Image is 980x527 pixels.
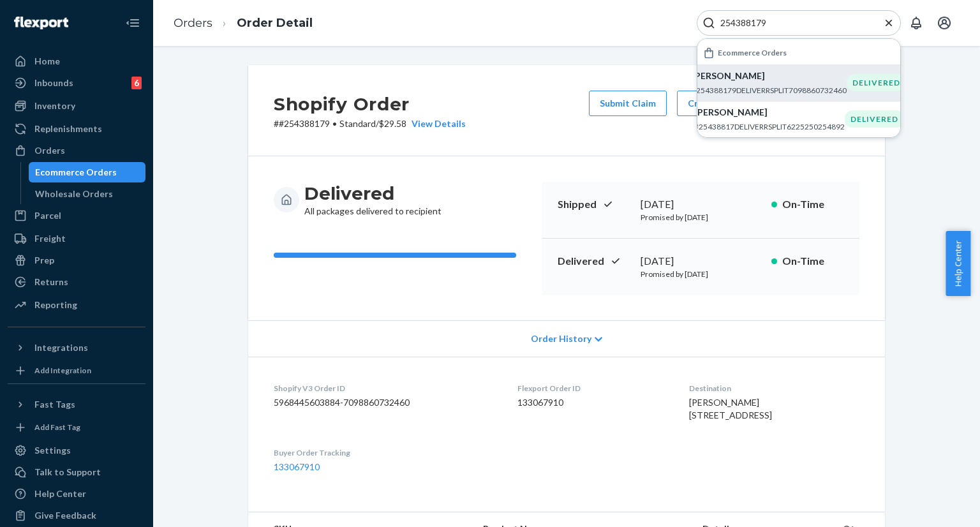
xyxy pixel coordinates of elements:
[174,16,212,30] a: Orders
[8,140,145,161] a: Orders
[274,383,497,394] dt: Shopify V3 Order ID
[406,117,466,130] button: View Details
[589,91,667,116] button: Submit Claim
[702,17,715,29] svg: Search Icon
[692,85,847,96] p: #254388179DELIVERRSPLIT7098860732460
[882,17,895,30] button: Close Search
[274,91,466,117] h2: Shopify Order
[332,118,337,129] span: •
[34,254,54,267] div: Prep
[35,188,113,200] div: Wholesale Orders
[8,228,145,249] a: Freight
[34,276,68,288] div: Returns
[692,70,847,82] p: [PERSON_NAME]
[558,254,630,269] p: Delivered
[131,77,142,89] div: 6
[903,10,929,36] button: Open notifications
[718,48,787,57] h6: Ecommerce Orders
[641,197,761,212] div: [DATE]
[8,119,145,139] a: Replenishments
[8,205,145,226] a: Parcel
[163,4,323,42] ol: breadcrumbs
[8,505,145,526] button: Give Feedback
[274,117,466,130] p: # #254388179 / $29.58
[34,55,60,68] div: Home
[8,272,145,292] a: Returns
[847,74,906,91] div: DELIVERED
[29,162,146,182] a: Ecommerce Orders
[34,341,88,354] div: Integrations
[689,397,772,420] span: [PERSON_NAME] [STREET_ADDRESS]
[274,461,320,472] a: 133067910
[715,17,872,29] input: Search Input
[274,447,497,458] dt: Buyer Order Tracking
[8,363,145,378] a: Add Integration
[694,106,845,119] p: [PERSON_NAME]
[8,295,145,315] a: Reporting
[8,420,145,435] a: Add Fast Tag
[517,396,668,409] dd: 133067910
[34,509,96,522] div: Give Feedback
[8,484,145,504] a: Help Center
[34,466,101,479] div: Talk to Support
[34,422,80,433] div: Add Fast Tag
[34,100,75,112] div: Inventory
[8,250,145,271] a: Prep
[8,440,145,461] a: Settings
[558,197,630,212] p: Shipped
[8,51,145,71] a: Home
[34,444,71,457] div: Settings
[8,73,145,93] a: Inbounds6
[946,231,970,296] button: Help Center
[34,398,75,411] div: Fast Tags
[531,332,591,345] span: Order History
[932,10,957,36] button: Open account menu
[34,209,61,222] div: Parcel
[641,212,761,223] p: Promised by [DATE]
[8,338,145,358] button: Integrations
[14,17,68,29] img: Flexport logo
[274,396,497,409] dd: 5968445603884-7098860732460
[517,383,668,394] dt: Flexport Order ID
[237,16,313,30] a: Order Detail
[339,118,376,129] span: Standard
[34,365,91,376] div: Add Integration
[845,110,904,128] div: DELIVERED
[120,10,145,36] button: Close Navigation
[304,182,442,205] h3: Delivered
[34,144,65,157] div: Orders
[641,254,761,269] div: [DATE]
[782,254,844,269] p: On-Time
[34,77,73,89] div: Inbounds
[34,232,66,245] div: Freight
[8,96,145,116] a: Inventory
[677,91,760,116] button: Create Return
[35,166,117,179] div: Ecommerce Orders
[34,299,77,311] div: Reporting
[34,122,102,135] div: Replenishments
[304,182,442,218] div: All packages delivered to recipient
[694,121,845,132] p: #25438817DELIVERRSPLIT6225250254892
[641,269,761,279] p: Promised by [DATE]
[34,487,86,500] div: Help Center
[689,383,859,394] dt: Destination
[8,462,145,482] a: Talk to Support
[8,394,145,415] button: Fast Tags
[29,184,146,204] a: Wholesale Orders
[782,197,844,212] p: On-Time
